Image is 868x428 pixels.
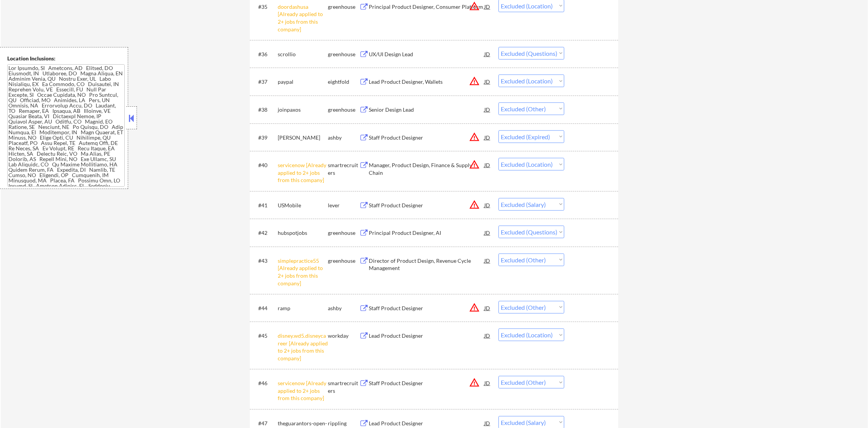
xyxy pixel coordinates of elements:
div: servicenow [Already applied to 2+ jobs from this company] [278,379,328,402]
div: UX/UI Design Lead [369,50,484,58]
div: JD [484,376,491,390]
div: JD [484,130,491,144]
div: Staff Product Designer [369,379,484,387]
div: JD [484,47,491,61]
div: hubspotjobs [278,229,328,237]
div: #37 [258,78,272,86]
button: warning_amber [469,302,480,313]
button: warning_amber [469,76,480,86]
div: greenhouse [328,3,359,11]
div: Lead Product Designer [369,332,484,340]
div: #42 [258,229,272,237]
div: JD [484,75,491,88]
div: joinpaxos [278,106,328,114]
div: paypal [278,78,328,86]
div: [PERSON_NAME] [278,134,328,142]
div: greenhouse [328,229,359,237]
div: #43 [258,257,272,265]
div: #41 [258,202,272,209]
div: #35 [258,3,272,11]
div: USMobile [278,202,328,209]
div: #44 [258,304,272,312]
div: Lead Product Designer [369,420,484,427]
div: ashby [328,304,359,312]
div: servicenow [Already applied to 2+ jobs from this company] [278,161,328,184]
div: smartrecruiters [328,161,359,176]
div: Staff Product Designer [369,304,484,312]
button: warning_amber [469,1,480,11]
div: Principal Product Designer, AI [369,229,484,237]
div: ashby [328,134,359,142]
div: JD [484,198,491,212]
div: rippling [328,420,359,427]
div: eightfold [328,78,359,86]
div: greenhouse [328,106,359,114]
div: Staff Product Designer [369,202,484,209]
button: warning_amber [469,159,480,170]
div: #36 [258,50,272,58]
div: #47 [258,420,272,427]
div: #39 [258,134,272,142]
div: greenhouse [328,257,359,265]
div: #40 [258,161,272,169]
div: JD [484,301,491,315]
div: disney.wd5.disneycareer [Already applied to 2+ jobs from this company] [278,332,328,362]
div: doordashusa [Already applied to 2+ jobs from this company] [278,3,328,33]
div: #45 [258,332,272,340]
div: #38 [258,106,272,114]
div: JD [484,329,491,342]
div: lever [328,202,359,209]
button: warning_amber [469,377,480,388]
div: JD [484,254,491,267]
div: greenhouse [328,50,359,58]
div: workday [328,332,359,340]
div: JD [484,226,491,239]
div: simplepractice55 [Already applied to 2+ jobs from this company] [278,257,328,287]
div: #46 [258,379,272,387]
div: smartrecruiters [328,379,359,394]
button: warning_amber [469,199,480,210]
div: Principal Product Designer, Consumer Platform [369,3,484,11]
div: Director of Product Design, Revenue Cycle Management [369,257,484,272]
div: JD [484,103,491,116]
div: scrollio [278,50,328,58]
div: Manager, Product Design, Finance & Supply Chain [369,161,484,176]
button: warning_amber [469,132,480,142]
div: Staff Product Designer [369,134,484,142]
div: ramp [278,304,328,312]
div: Senior Design Lead [369,106,484,114]
div: JD [484,158,491,172]
div: Lead Product Designer, Wallets [369,78,484,86]
div: Location Inclusions: [7,55,125,62]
